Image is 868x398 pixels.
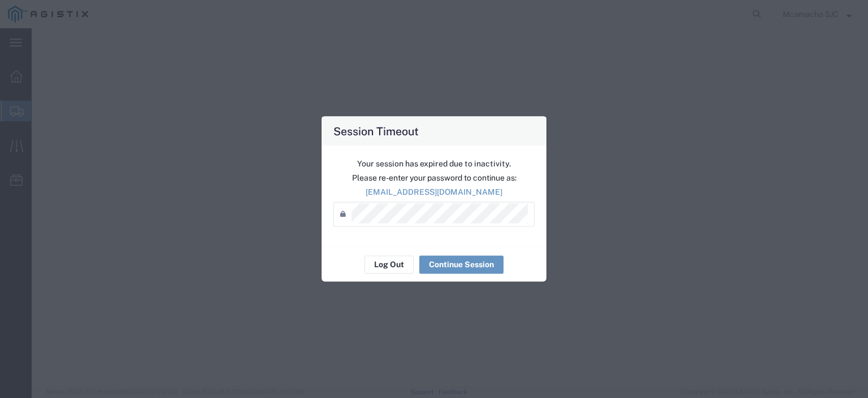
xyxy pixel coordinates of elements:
p: Please re-enter your password to continue as: [333,172,535,183]
h4: Session Timeout [333,122,419,139]
button: Log Out [364,255,414,273]
p: Your session has expired due to inactivity. [333,157,535,169]
button: Continue Session [419,255,504,273]
p: [EMAIL_ADDRESS][DOMAIN_NAME] [333,186,535,198]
